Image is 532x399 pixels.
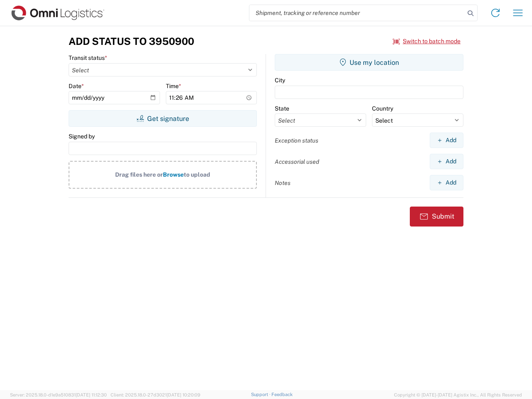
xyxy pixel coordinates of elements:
[163,171,184,178] span: Browse
[167,392,200,397] span: [DATE] 10:20:09
[372,105,393,112] label: Country
[166,82,181,90] label: Time
[410,207,463,227] button: Submit
[275,158,319,165] label: Accessorial used
[430,175,463,190] button: Add
[184,171,210,178] span: to upload
[430,133,463,148] button: Add
[275,105,289,112] label: State
[275,54,463,71] button: Use my location
[111,392,200,397] span: Client: 2025.18.0-27d3021
[275,179,291,187] label: Notes
[249,5,465,21] input: Shipment, tracking or reference number
[275,76,285,84] label: City
[69,54,107,62] label: Transit status
[430,154,463,169] button: Add
[251,392,272,397] a: Support
[69,133,95,140] label: Signed by
[275,137,318,144] label: Exception status
[393,34,461,48] button: Switch to batch mode
[115,171,163,178] span: Drag files here or
[76,392,107,397] span: [DATE] 11:12:30
[69,35,194,47] h3: Add Status to 3950900
[69,82,84,90] label: Date
[271,392,293,397] a: Feedback
[394,391,522,399] span: Copyright © [DATE]-[DATE] Agistix Inc., All Rights Reserved
[69,110,257,127] button: Get signature
[10,392,107,397] span: Server: 2025.18.0-d1e9a510831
